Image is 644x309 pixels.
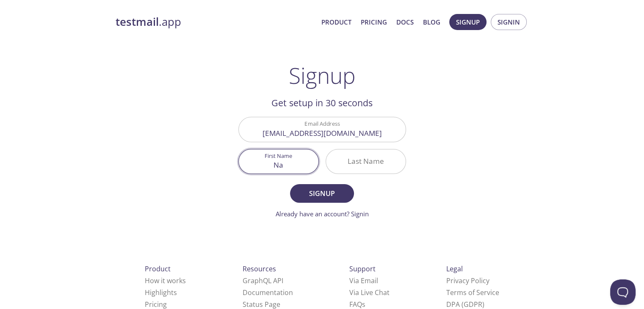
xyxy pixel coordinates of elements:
a: Product [321,17,351,28]
a: Terms of Service [446,288,499,297]
span: Support [349,264,376,273]
a: DPA (GDPR) [446,300,484,309]
a: Pricing [361,17,387,28]
a: Already have an account? Signin [276,210,369,218]
span: Signup [299,188,344,199]
span: Signin [498,17,520,28]
a: Documentation [243,288,293,297]
a: Via Email [349,276,378,285]
span: Resources [243,264,276,273]
span: Signup [456,17,480,28]
a: Docs [396,17,414,28]
a: Via Live Chat [349,288,390,297]
a: Blog [423,17,440,28]
span: s [362,300,365,309]
button: Signup [449,14,486,30]
h2: Get setup in 30 seconds [238,96,406,110]
a: GraphQL API [243,276,283,285]
h1: Signup [289,63,356,88]
a: Highlights [145,288,177,297]
span: Product [145,264,171,273]
a: Privacy Policy [446,276,489,285]
a: FAQ [349,300,365,309]
strong: testmail [116,14,159,29]
iframe: Help Scout Beacon - Open [610,279,636,305]
a: Pricing [145,300,167,309]
button: Signup [290,184,354,203]
a: testmail.app [116,15,315,29]
a: Status Page [243,300,280,309]
button: Signin [491,14,527,30]
span: Legal [446,264,463,273]
a: How it works [145,276,186,285]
